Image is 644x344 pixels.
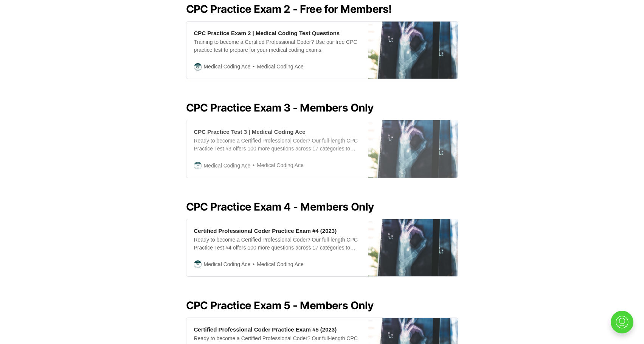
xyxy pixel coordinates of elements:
[186,219,458,277] a: Certified Professional Coder Practice Exam #4 (2023)Ready to become a Certified Professional Code...
[194,137,361,153] div: Ready to become a Certified Professional Coder? Our full-length CPC Practice Test #3 offers 100 m...
[186,21,458,79] a: CPC Practice Exam 2 | Medical Coding Test QuestionsTraining to become a Certified Professional Co...
[250,260,304,269] span: Medical Coding Ace
[194,29,340,37] div: CPC Practice Exam 2 | Medical Coding Test Questions
[194,227,337,235] div: Certified Professional Coder Practice Exam #4 (2023)
[186,3,458,15] h2: CPC Practice Exam 2 - Free for Members!
[250,62,304,71] span: Medical Coding Ace
[604,307,644,344] iframe: portal-trigger
[186,201,458,213] h2: CPC Practice Exam 4 - Members Only
[194,128,306,136] div: CPC Practice Test 3 | Medical Coding Ace
[204,260,251,268] span: Medical Coding Ace
[194,236,361,252] div: Ready to become a Certified Professional Coder? Our full-length CPC Practice Test #4 offers 100 m...
[250,161,304,170] span: Medical Coding Ace
[194,38,361,54] div: Training to become a Certified Professional Coder? Use our free CPC practice test to prepare for ...
[204,161,251,170] span: Medical Coding Ace
[186,120,458,178] a: CPC Practice Test 3 | Medical Coding AceReady to become a Certified Professional Coder? Our full-...
[186,102,458,114] h2: CPC Practice Exam 3 - Members Only
[194,325,337,333] div: Certified Professional Coder Practice Exam #5 (2023)
[186,299,458,311] h2: CPC Practice Exam 5 - Members Only
[204,62,251,71] span: Medical Coding Ace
